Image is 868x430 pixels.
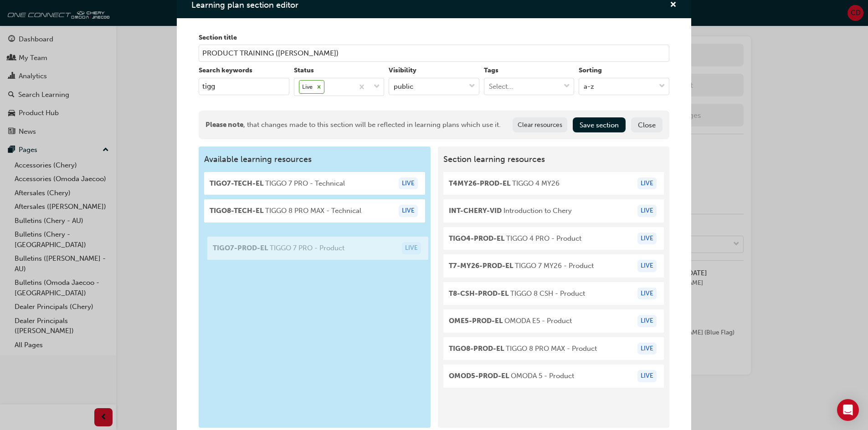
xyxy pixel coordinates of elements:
input: keyword [199,78,289,95]
span: Section learning resources [443,155,664,165]
div: Open Intercom Messenger [837,399,859,421]
span: down-icon [469,81,475,92]
span: cross-icon [670,1,677,10]
label: Search keywords [199,66,289,76]
span: Available learning resources [204,155,425,165]
span: Please note [205,121,243,129]
div: Live [299,81,314,94]
span: down-icon [564,81,570,92]
label: Status [294,66,385,76]
label: Sorting [579,66,669,76]
button: Close [631,117,663,132]
div: , that changes made to this section will be reflected in learning plans which use it. [205,120,501,130]
div: a-z [584,81,594,91]
span: down-icon [374,81,380,93]
label: Visibility [389,66,479,76]
button: Clear resources [513,117,568,132]
label: Section title [199,33,669,43]
button: Save section [573,117,626,132]
label: Tags [484,66,575,76]
input: section-title [199,45,669,62]
div: public [394,81,413,91]
span: down-icon [659,81,665,92]
div: Select... [489,81,513,91]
